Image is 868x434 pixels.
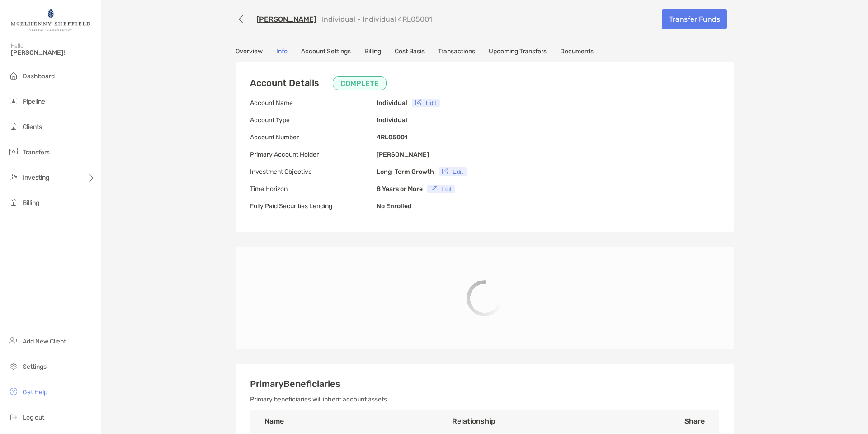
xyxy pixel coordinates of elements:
p: Individual - Individual 4RL05001 [322,15,432,24]
img: settings icon [8,361,19,372]
span: Dashboard [23,72,55,80]
span: Transfers [23,148,50,156]
span: Billing [23,199,39,207]
p: COMPLETE [340,78,379,89]
span: [PERSON_NAME]! [11,49,95,57]
a: Transfer Funds [662,9,727,29]
img: logout icon [8,411,19,422]
p: Time Horizon [250,183,377,195]
b: Individual [377,116,407,124]
span: Clients [23,123,42,131]
span: Pipeline [23,98,45,105]
p: Investment Objective [250,166,377,177]
a: Billing [364,48,381,57]
span: Add New Client [23,338,66,345]
img: billing icon [8,197,19,208]
a: Info [276,48,288,57]
button: Edit [412,99,440,107]
span: Get Help [23,388,47,396]
a: Transactions [438,48,475,57]
p: Fully Paid Securities Lending [250,200,377,212]
img: get-help icon [8,386,19,397]
img: investing icon [8,172,19,182]
p: Primary beneficiaries will inherit account assets. [250,394,719,405]
b: 4RL05001 [377,134,407,141]
a: Upcoming Transfers [489,48,547,57]
img: pipeline icon [8,95,19,106]
b: Long-Term Growth [377,168,434,176]
p: Account Number [250,132,377,143]
a: Cost Basis [395,48,425,57]
span: Log out [23,414,44,421]
a: Documents [560,48,594,57]
p: Account Name [250,97,377,109]
img: Zoe Logo [11,4,90,36]
img: clients icon [8,121,19,132]
span: Settings [23,363,47,371]
img: transfers icon [8,146,19,157]
th: Name [250,410,438,433]
span: Investing [23,174,49,181]
button: Edit [439,167,467,176]
b: [PERSON_NAME] [377,151,429,158]
h3: Account Details [250,76,387,90]
th: Share [605,410,719,433]
img: dashboard icon [8,70,19,81]
span: Primary Beneficiaries [250,378,340,389]
b: 8 Years or More [377,185,423,193]
p: Account Type [250,114,377,126]
th: Relationship [438,410,605,433]
a: Overview [236,48,263,57]
p: Primary Account Holder [250,149,377,160]
button: Edit [427,185,455,193]
a: Account Settings [301,48,351,57]
a: [PERSON_NAME] [256,15,316,24]
img: add_new_client icon [8,335,19,346]
b: Individual [377,99,407,107]
b: No Enrolled [377,202,412,210]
